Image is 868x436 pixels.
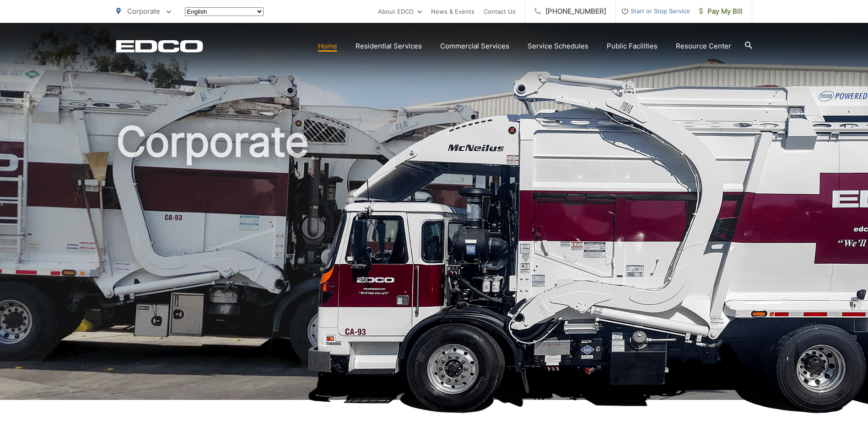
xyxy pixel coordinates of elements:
[431,6,474,17] a: News & Events
[116,119,752,408] h1: Corporate
[356,41,422,52] a: Residential Services
[318,41,337,52] a: Home
[607,41,658,52] a: Public Facilities
[699,6,743,17] span: Pay My Bill
[440,41,509,52] a: Commercial Services
[528,41,588,52] a: Service Schedules
[378,6,422,17] a: About EDCO
[484,6,516,17] a: Contact Us
[676,41,731,52] a: Resource Center
[185,7,264,16] select: Select a language
[116,40,203,53] a: EDCD logo. Return to the homepage.
[127,7,160,16] span: Corporate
